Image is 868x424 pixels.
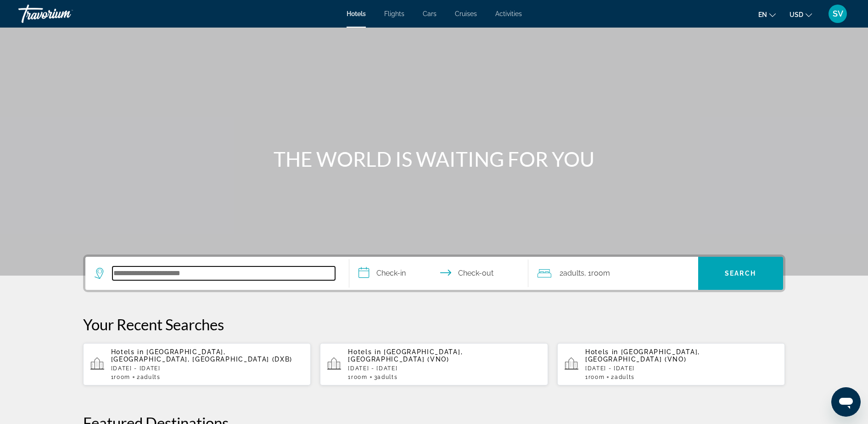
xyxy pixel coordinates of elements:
[114,374,130,380] span: Room
[18,2,110,26] a: Travorium
[384,10,404,17] a: Flights
[348,348,381,356] span: Hotels in
[423,10,437,17] a: Cars
[85,257,783,290] div: Search widget
[112,266,335,280] input: Search hotel destination
[790,11,803,18] span: USD
[557,343,785,386] button: Hotels in [GEOGRAPHIC_DATA], [GEOGRAPHIC_DATA] (VNO)[DATE] - [DATE]1Room2Adults
[495,10,522,17] a: Activities
[140,374,161,380] span: Adults
[111,348,293,363] span: [GEOGRAPHIC_DATA], [GEOGRAPHIC_DATA], [GEOGRAPHIC_DATA] (DXB)
[348,365,541,372] p: [DATE] - [DATE]
[758,11,767,18] span: en
[585,348,618,356] span: Hotels in
[585,348,700,363] span: [GEOGRAPHIC_DATA], [GEOGRAPHIC_DATA] (VNO)
[83,343,311,386] button: Hotels in [GEOGRAPHIC_DATA], [GEOGRAPHIC_DATA], [GEOGRAPHIC_DATA] (DXB)[DATE] - [DATE]1Room2Adults
[615,374,635,380] span: Adults
[585,374,605,380] span: 1
[698,257,783,290] button: Search
[137,374,161,380] span: 2
[826,4,850,23] button: User Menu
[320,343,548,386] button: Hotels in [GEOGRAPHIC_DATA], [GEOGRAPHIC_DATA] (VNO)[DATE] - [DATE]1Room3Adults
[351,374,368,380] span: Room
[831,387,861,417] iframe: Poga, lai palaistu ziņojumapmaiņas logu
[584,267,610,280] span: , 1
[377,374,398,380] span: Adults
[790,8,812,21] button: Change currency
[725,270,756,277] span: Search
[611,374,635,380] span: 2
[262,147,606,171] h1: THE WORLD IS WAITING FOR YOU
[585,365,778,372] p: [DATE] - [DATE]
[758,8,776,21] button: Change language
[591,269,610,277] span: Room
[528,257,698,290] button: Travelers: 2 adults, 0 children
[455,10,477,17] a: Cruises
[111,348,144,356] span: Hotels in
[111,365,304,372] p: [DATE] - [DATE]
[563,269,584,277] span: Adults
[833,9,843,18] span: SV
[588,374,605,380] span: Room
[348,374,367,380] span: 1
[111,374,130,380] span: 1
[374,374,398,380] span: 3
[348,348,463,363] span: [GEOGRAPHIC_DATA], [GEOGRAPHIC_DATA] (VNO)
[560,267,584,280] span: 2
[83,315,785,334] p: Your Recent Searches
[349,257,528,290] button: Select check in and out date
[347,10,366,17] a: Hotels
